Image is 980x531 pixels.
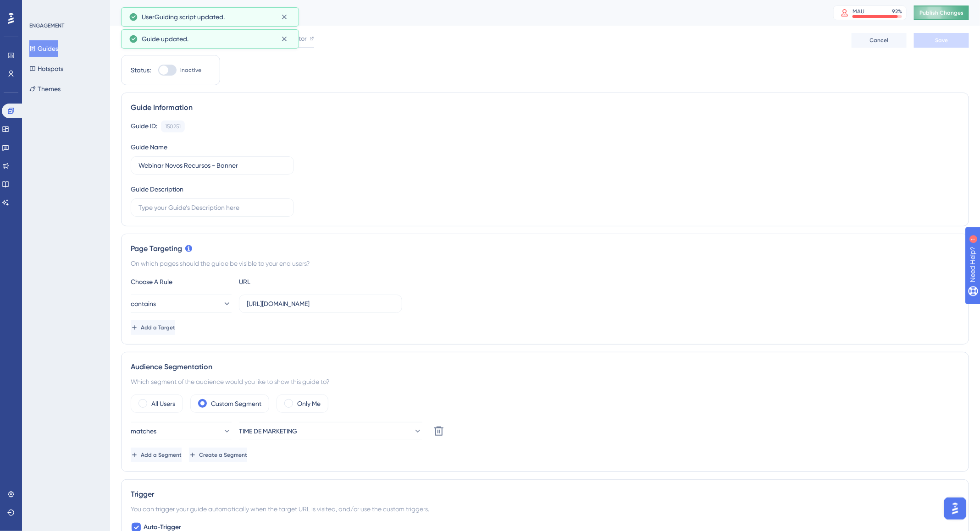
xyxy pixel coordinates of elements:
input: Type your Guide’s Name here [138,160,286,170]
label: Custom Segment [211,398,261,409]
span: UserGuiding script updated. [142,11,225,22]
div: Choose A Rule [131,276,232,287]
button: TIME DE MARKETING [239,422,422,440]
label: All Users [151,398,175,409]
div: Status: [131,65,151,76]
span: Create a Segment [199,451,247,459]
span: Publish Changes [919,9,963,16]
div: On which pages should the guide be visible to your end users? [131,258,959,269]
span: matches [131,426,156,437]
button: Publish Changes [914,5,969,20]
button: Add a Segment [131,448,182,462]
span: Guide updated. [142,33,188,44]
div: Guide Name [131,142,167,153]
span: Cancel [870,37,889,44]
span: TIME DE MARKETING [239,426,297,437]
button: Cancel [852,33,907,48]
button: Add a Target [131,320,175,335]
div: ENGAGEMENT [29,22,64,29]
button: Hotspots [29,60,63,77]
div: Which segment of the audience would you like to show this guide to? [131,376,959,387]
div: Guide ID: [131,120,157,132]
div: Trigger [131,489,959,500]
input: yourwebsite.com/path [247,299,394,309]
span: contains [131,298,156,309]
div: Guide Description [131,184,183,195]
iframe: UserGuiding AI Assistant Launcher [941,495,969,522]
span: Add a Target [141,324,175,331]
div: MAU [853,8,864,15]
span: Add a Segment [141,451,182,459]
div: Webinar Novos Recursos - Banner [121,6,810,19]
div: You can trigger your guide automatically when the target URL is visited, and/or use the custom tr... [131,504,959,515]
label: Only Me [297,398,321,409]
div: URL [239,276,340,287]
div: Audience Segmentation [131,361,959,372]
button: matches [131,422,232,440]
button: Guides [29,40,58,57]
span: Save [935,37,948,44]
span: Need Help? [22,2,57,13]
div: 92 % [892,8,902,15]
button: Save [914,33,969,48]
div: Guide Information [131,102,959,113]
input: Type your Guide’s Description here [138,203,286,213]
div: Page Targeting [131,243,959,254]
button: Themes [29,81,61,97]
span: Inactive [180,66,201,74]
div: 150251 [165,123,181,130]
button: Create a Segment [189,448,247,462]
button: contains [131,295,232,313]
div: 1 [64,5,66,12]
